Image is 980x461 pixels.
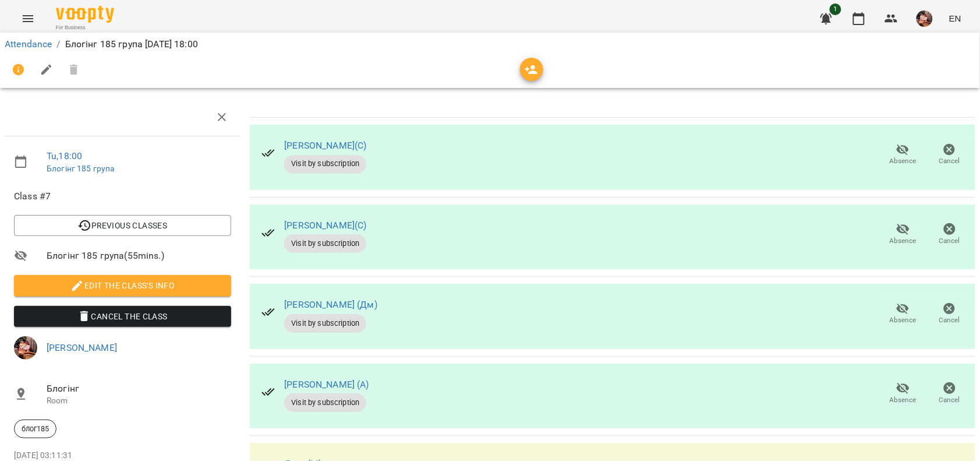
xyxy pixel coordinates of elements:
[65,37,198,51] p: Блогінг 185 група [DATE] 18:00
[5,38,52,50] a: Attendance
[284,379,369,390] a: [PERSON_NAME] (А)
[926,218,973,251] button: Cancel
[14,275,231,296] button: Edit the class's Info
[284,238,366,249] span: Visit by subscription
[880,218,926,251] button: Absence
[284,159,366,169] span: Visit by subscription
[15,424,56,434] span: блог185
[47,164,115,173] a: Блогінг 185 група
[14,189,231,203] span: Class #7
[284,318,366,329] span: Visit by subscription
[939,156,960,166] span: Cancel
[5,37,975,51] nav: breadcrumb
[23,219,222,233] span: Previous Classes
[14,5,42,33] button: Menu
[917,10,933,27] img: 2a048b25d2e557de8b1a299ceab23d88.jpg
[56,37,60,51] li: /
[880,378,926,410] button: Absence
[56,6,114,23] img: Voopty Logo
[830,3,841,15] span: 1
[944,8,966,29] button: EN
[890,395,917,405] span: Absence
[890,236,917,246] span: Absence
[23,309,222,323] span: Cancel the class
[890,156,917,166] span: Absence
[926,139,973,171] button: Cancel
[14,215,231,236] button: Previous Classes
[880,139,926,171] button: Absence
[284,299,377,310] a: [PERSON_NAME] (Дм)
[14,420,56,438] div: блог185
[284,140,366,151] a: [PERSON_NAME](С)
[890,315,917,325] span: Absence
[23,279,222,293] span: Edit the class's Info
[14,306,231,327] button: Cancel the class
[47,342,117,353] a: [PERSON_NAME]
[926,378,973,410] button: Cancel
[14,336,37,360] img: 2a048b25d2e557de8b1a299ceab23d88.jpg
[56,24,114,31] span: For Business
[47,395,231,407] p: Room
[47,382,231,396] span: Блогінг
[939,395,960,405] span: Cancel
[47,150,82,161] a: Tu , 18:00
[939,315,960,325] span: Cancel
[284,397,366,408] span: Visit by subscription
[284,220,366,231] a: [PERSON_NAME](С)
[47,249,231,263] span: Блогінг 185 група ( 55 mins. )
[880,298,926,330] button: Absence
[949,12,961,24] span: EN
[926,298,973,330] button: Cancel
[939,236,960,246] span: Cancel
